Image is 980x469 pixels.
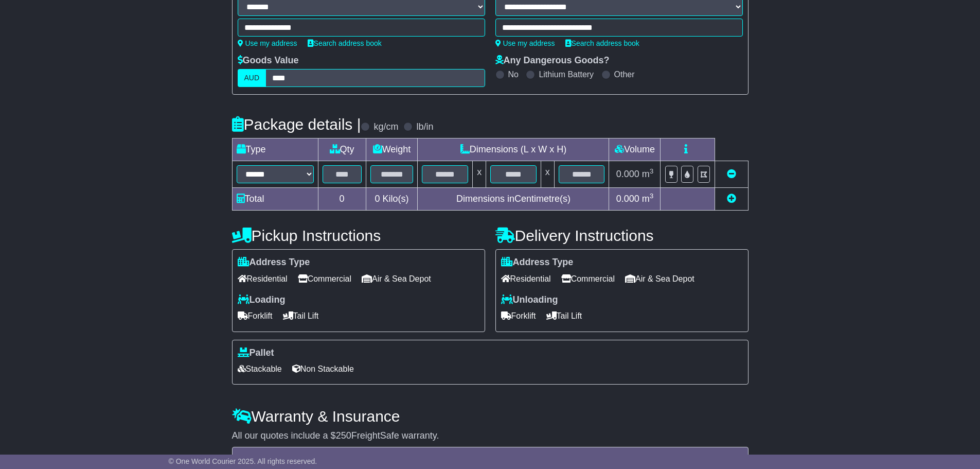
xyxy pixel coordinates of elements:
[416,121,433,133] label: lb/in
[727,194,736,204] a: Add new item
[539,70,594,79] label: Lithium Battery
[501,257,574,268] label: Address Type
[238,294,286,306] label: Loading
[308,39,382,47] a: Search address book
[642,194,654,204] span: m
[609,138,661,161] td: Volume
[362,271,431,287] span: Air & Sea Depot
[238,69,266,87] label: AUD
[238,308,273,324] span: Forklift
[614,70,635,79] label: Other
[501,294,558,306] label: Unloading
[336,430,351,441] span: 250
[727,169,736,179] a: Remove this item
[169,457,317,465] span: © One World Courier 2025. All rights reserved.
[616,194,639,204] span: 0.000
[298,271,351,287] span: Commercial
[366,138,418,161] td: Weight
[318,188,366,211] td: 0
[495,55,610,66] label: Any Dangerous Goods?
[366,188,418,211] td: Kilo(s)
[565,39,639,47] a: Search address book
[625,271,694,287] span: Air & Sea Depot
[508,70,519,79] label: No
[318,138,366,161] td: Qty
[418,188,609,211] td: Dimensions in Centimetre(s)
[238,39,297,47] a: Use my address
[495,227,749,244] h4: Delivery Instructions
[238,348,274,359] label: Pallet
[232,227,485,244] h4: Pickup Instructions
[616,169,639,179] span: 0.000
[232,430,749,442] div: All our quotes include a $ FreightSafe warranty.
[501,308,536,324] span: Forklift
[375,194,380,204] span: 0
[650,192,654,200] sup: 3
[238,55,299,66] label: Goods Value
[373,121,398,133] label: kg/cm
[292,361,354,377] span: Non Stackable
[283,308,319,324] span: Tail Lift
[238,271,288,287] span: Residential
[232,408,749,425] h4: Warranty & Insurance
[546,308,582,324] span: Tail Lift
[642,169,654,179] span: m
[232,138,318,161] td: Type
[238,257,310,268] label: Address Type
[232,116,361,133] h4: Package details |
[501,271,551,287] span: Residential
[561,271,615,287] span: Commercial
[541,161,554,188] td: x
[473,161,486,188] td: x
[650,167,654,175] sup: 3
[495,39,555,47] a: Use my address
[238,361,282,377] span: Stackable
[232,188,318,211] td: Total
[418,138,609,161] td: Dimensions (L x W x H)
